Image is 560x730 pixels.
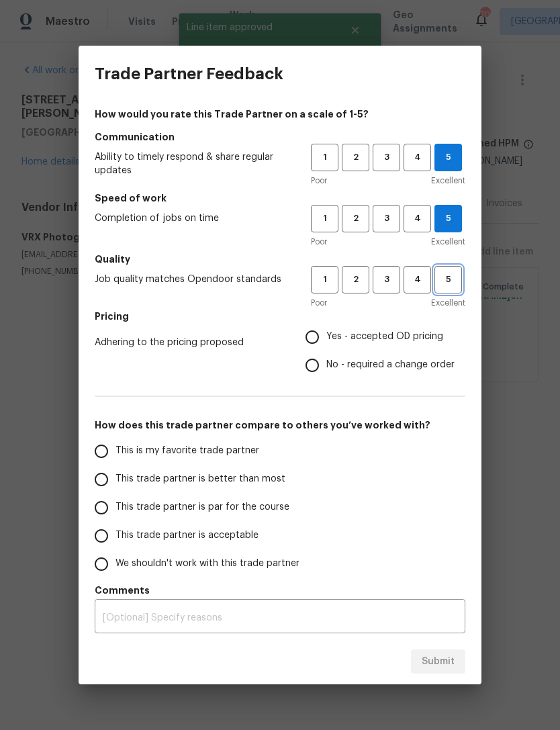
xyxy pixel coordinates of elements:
span: Poor [311,235,327,248]
button: 4 [404,205,431,232]
span: 2 [343,211,368,226]
span: 5 [436,272,461,287]
span: This trade partner is better than most [115,472,285,486]
span: No - required a change order [326,358,455,372]
span: 1 [312,150,337,165]
span: Poor [311,296,327,310]
button: 1 [311,144,338,171]
span: This is my favorite trade partner [115,444,259,458]
span: Excellent [431,235,465,248]
button: 5 [434,205,462,232]
button: 2 [342,266,369,293]
button: 4 [404,144,431,171]
span: 2 [343,150,368,165]
button: 3 [373,266,400,293]
button: 1 [311,205,338,232]
button: 5 [434,266,462,293]
span: 3 [374,150,399,165]
span: This trade partner is acceptable [115,529,259,543]
h5: Comments [95,584,465,597]
span: This trade partner is par for the course [115,500,289,514]
span: 2 [343,272,368,287]
button: 2 [342,144,369,171]
h5: How does this trade partner compare to others you’ve worked with? [95,418,465,432]
span: Job quality matches Opendoor standards [95,273,289,286]
button: 2 [342,205,369,232]
span: Excellent [431,174,465,187]
span: Excellent [431,296,465,310]
div: Pricing [306,323,465,379]
button: 4 [404,266,431,293]
span: 5 [435,150,461,165]
span: Adhering to the pricing proposed [95,336,284,349]
div: How does this trade partner compare to others you’ve worked with? [95,437,465,578]
span: 1 [312,211,337,226]
h5: Pricing [95,310,465,323]
span: 5 [435,211,461,226]
span: Yes - accepted OD pricing [326,330,443,344]
span: 1 [312,272,337,287]
h4: How would you rate this Trade Partner on a scale of 1-5? [95,107,465,121]
span: Ability to timely respond & share regular updates [95,150,289,177]
span: 4 [405,272,430,287]
button: 1 [311,266,338,293]
span: 4 [405,150,430,165]
span: 4 [405,211,430,226]
span: 3 [374,211,399,226]
span: Poor [311,174,327,187]
h5: Quality [95,253,465,266]
h5: Speed of work [95,191,465,205]
h3: Trade Partner Feedback [95,64,283,83]
button: 3 [373,205,400,232]
button: 5 [434,144,462,171]
h5: Communication [95,130,465,144]
button: 3 [373,144,400,171]
span: We shouldn't work with this trade partner [115,557,299,571]
span: Completion of jobs on time [95,212,289,225]
span: 3 [374,272,399,287]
